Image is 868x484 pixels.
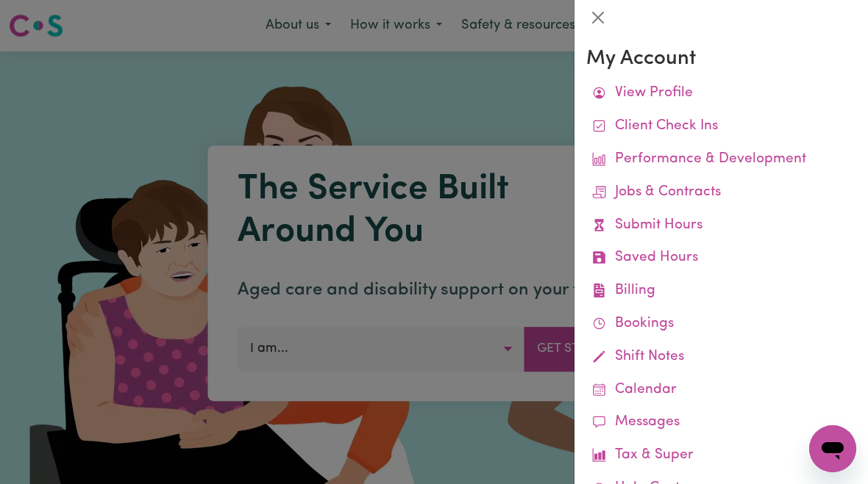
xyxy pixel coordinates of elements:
button: Close [586,6,610,29]
a: Performance & Development [586,143,856,176]
a: Client Check Ins [586,110,856,143]
a: Bookings [586,308,856,341]
iframe: Button to launch messaging window [809,425,856,472]
a: Tax & Super [586,439,856,472]
a: Billing [586,275,856,308]
a: Shift Notes [586,341,856,374]
h3: My Account [586,47,856,71]
a: Saved Hours [586,242,856,275]
a: Jobs & Contracts [586,176,856,209]
a: Submit Hours [586,209,856,242]
a: Messages [586,406,856,439]
a: Calendar [586,374,856,407]
a: View Profile [586,77,856,110]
